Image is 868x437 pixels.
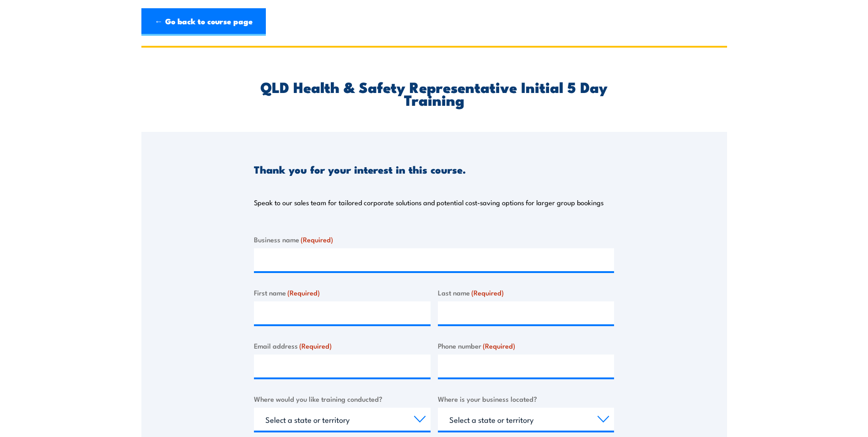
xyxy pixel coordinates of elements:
a: ← Go back to course page [141,8,266,36]
label: Business name [254,234,614,245]
label: Where is your business located? [438,393,615,404]
span: (Required) [483,340,515,350]
p: Speak to our sales team for tailored corporate solutions and potential cost-saving options for la... [254,198,604,207]
label: Last name [438,287,615,298]
label: Email address [254,340,431,351]
span: (Required) [287,287,320,297]
h3: Thank you for your interest in this course. [254,164,466,175]
h2: QLD Health & Safety Representative Initial 5 Day Training [254,80,614,106]
span: (Required) [301,234,333,244]
label: Where would you like training conducted? [254,393,431,404]
span: (Required) [471,287,504,297]
label: First name [254,287,431,298]
label: Phone number [438,340,615,351]
span: (Required) [299,340,332,350]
